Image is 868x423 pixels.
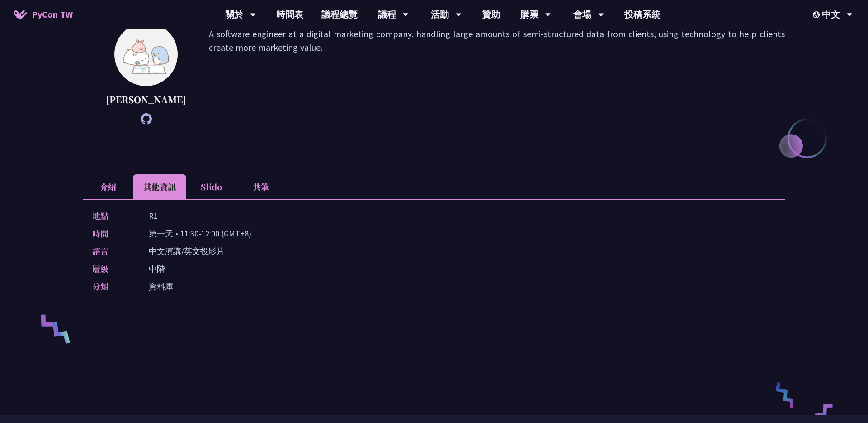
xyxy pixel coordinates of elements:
[149,280,173,293] p: 資料庫
[149,262,165,275] p: 中階
[14,10,27,19] img: Home icon of PyCon TW 2025
[92,227,131,240] p: 時間
[149,209,158,222] p: R1
[83,174,133,199] li: 介紹
[114,23,178,86] img: Wei Jun Cheng
[236,174,286,199] li: 共筆
[92,209,131,222] p: 地點
[32,8,73,21] span: PyCon TW
[106,93,186,106] p: [PERSON_NAME]
[133,174,186,199] li: 其他資訊
[5,3,82,26] a: PyCon TW
[92,245,131,258] p: 語言
[186,174,236,199] li: Slido
[813,11,822,18] img: Locale Icon
[92,280,131,293] p: 分類
[92,262,131,275] p: 層級
[149,245,225,258] p: 中文演講/英文投影片
[149,227,251,240] p: 第一天 • 11:30-12:00 (GMT+8)
[209,27,785,120] p: A software engineer at a digital marketing company, handling large amounts of semi-structured dat...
